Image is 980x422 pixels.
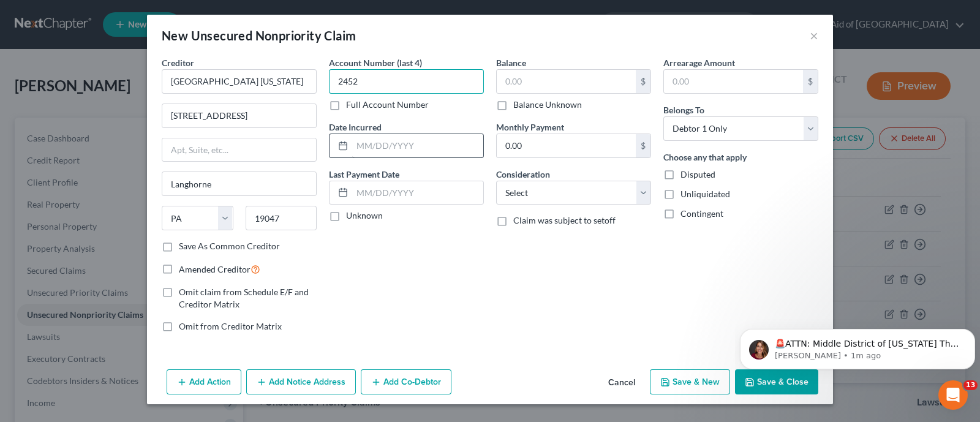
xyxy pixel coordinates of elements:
[963,380,978,390] span: 13
[329,168,399,181] label: Last Payment Date
[162,172,316,195] input: Enter city...
[346,99,429,111] label: Full Account Number
[636,70,650,93] div: $
[680,208,723,219] span: Contingent
[810,28,818,43] button: ×
[162,58,194,68] span: Creditor
[329,56,422,69] label: Account Number (last 4)
[513,99,582,111] label: Balance Unknown
[650,369,730,395] button: Save & New
[680,189,730,199] span: Unliquidated
[162,69,317,94] input: Search creditor by name...
[938,380,968,410] iframe: Intercom live chat
[496,121,564,134] label: Monthly Payment
[496,168,550,181] label: Consideration
[680,169,715,179] span: Disputed
[162,138,316,162] input: Apt, Suite, etc...
[496,56,526,69] label: Balance
[361,369,451,395] button: Add Co-Debtor
[246,369,356,395] button: Add Notice Address
[352,181,483,205] input: MM/DD/YYYY
[179,264,251,274] span: Amended Creditor
[329,69,484,94] input: XXXX
[664,70,803,93] input: 0.00
[162,27,356,44] div: New Unsecured Nonpriority Claim
[663,105,704,115] span: Belongs To
[598,371,645,395] button: Cancel
[663,151,747,164] label: Choose any that apply
[167,369,241,395] button: Add Action
[663,56,735,69] label: Arrearage Amount
[179,287,309,309] span: Omit claim from Schedule E/F and Creditor Matrix
[346,209,383,222] label: Unknown
[513,215,616,225] span: Claim was subject to setoff
[179,321,282,331] span: Omit from Creditor Matrix
[803,70,818,93] div: $
[497,70,636,93] input: 0.00
[246,206,317,230] input: Enter zip...
[636,134,650,157] div: $
[352,134,483,157] input: MM/DD/YYYY
[735,303,980,389] iframe: Intercom notifications message
[329,121,382,134] label: Date Incurred
[179,240,280,252] label: Save As Common Creditor
[162,104,316,127] input: Enter address...
[497,134,636,157] input: 0.00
